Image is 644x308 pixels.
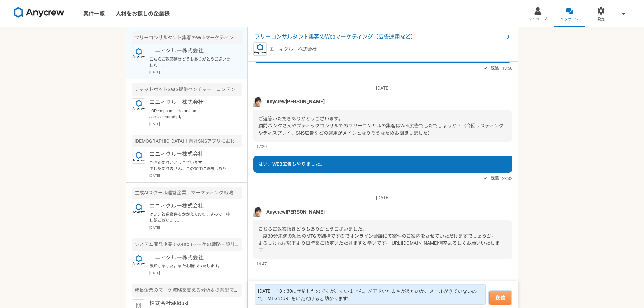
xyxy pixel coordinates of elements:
p: 株式会社akiduki [149,299,233,307]
img: logo_text_blue_01.png [253,42,267,56]
div: ドメイン: [DOMAIN_NAME] [18,18,78,24]
p: エニィクルー株式会社 [149,254,233,262]
span: フリーコンサルタント集客のWebマーケティング（広告運用など） [255,33,504,41]
span: こちらご返答頂きどうもありがとうございました。 一度30分未満の短めのMTGで結構ですのでオンライン会議にて案件のご案内をさせていただけますでしょうか。 よろしければ以下より日時をご指定いただけ... [258,226,496,246]
div: システム開発企業でのBtoBマーケの戦略・設計や実務までをリードできる人材を募集 [132,238,242,251]
span: Anycrew[PERSON_NAME] [266,208,325,216]
span: 17:20 [256,143,267,150]
p: はい、複数案件をかかえておりますので、申し訳ございます。 よろしくお願いいたします。 [149,211,233,223]
p: [DATE] [149,173,242,178]
img: naoya%E3%81%AE%E3%82%B3%E3%83%92%E3%82%9A%E3%83%BC.jpeg [253,207,263,217]
div: v 4.0.25 [19,11,33,16]
div: ドメイン概要 [30,41,56,45]
img: 8DqYSo04kwAAAAASUVORK5CYII= [14,7,64,18]
span: 23:32 [502,175,512,182]
div: フリーコンサルタント集客のWebマーケティング（広告運用など） [132,31,242,44]
img: logo_text_blue_01.png [132,254,145,267]
p: エニィクルー株式会社 [269,46,317,53]
div: チャットボットSaaS提供ベンチャー コンテンツマーケター [132,83,242,96]
span: マイページ [528,17,547,22]
div: 生成AIスクール運営企業 マーケティング戦略ディレクター [132,187,242,199]
span: 18:50 [502,65,512,71]
textarea: [DATE] 18：30に予約したのですが、すいません。メアドいれまちがえたのか、メールがきていないので、MTGのURLをいただけると助かります。 [255,284,486,305]
p: [DATE] [149,270,242,276]
p: こちらご返答頂きどうもありがとうございました。 一度30分未満の短めのMTGで結構ですのでオンライン会議にて案件のご案内をさせていただけますでしょうか。 よろしければ以下より日時をご指定いただけ... [149,56,233,68]
a: [URL][DOMAIN_NAME] [390,240,438,246]
p: [DATE] [149,121,242,126]
p: [DATE] [253,194,512,202]
button: 送信 [489,291,511,305]
p: エニィクルー株式会社 [149,47,233,55]
p: ご連絡ありがとうございます。 申し訳ありません。この案件に興味はありません。 辞退させていただきます。 [149,160,233,172]
span: 既読 [491,174,499,182]
p: エニィクルー株式会社 [149,98,233,106]
img: naoya%E3%81%AE%E3%82%B3%E3%83%92%E3%82%9A%E3%83%BC.jpeg [253,97,263,107]
p: エニィクルー株式会社 [149,150,233,158]
img: logo_text_blue_01.png [132,150,145,164]
div: [DEMOGRAPHIC_DATA]＋向けSNSアプリにおけるマーケティング業務 [132,135,242,147]
p: エニィクルー株式会社 [149,202,233,210]
img: logo_text_blue_01.png [132,47,145,60]
span: Anycrew[PERSON_NAME] [266,98,325,105]
span: ご返答いただきありがとうございます。 顧問バンクさんやブティックコンサルでのフリーコンサルの集客はWeb広告でしたでしょうか？（今回リスティングやディスプレイ、SNS広告などの運用がメインとなり... [258,116,504,136]
div: 成長企業のマーケ戦略を支える分析＆提案型マーケター募集（業務委託） [132,284,242,297]
span: メッセージ [560,17,579,22]
p: LORemipsum、dolorsitam、consecteturadipi。 elitsed、doeiusmodtemporinc。 ■utlaboreetd。 ・magnaaliquaeni... [149,108,233,120]
span: はい、WEB広告もやりました。 [258,161,325,167]
img: logo_text_blue_01.png [132,202,145,215]
span: 設定 [597,17,605,22]
span: 既読 [491,64,499,72]
img: website_grey.svg [11,18,16,24]
p: [DATE] [149,225,242,230]
p: [DATE] [149,70,242,75]
img: tab_keywords_by_traffic_grey.svg [71,40,76,45]
div: キーワード流入 [78,41,109,45]
img: logo_orange.svg [11,11,16,16]
img: logo_text_blue_01.png [132,98,145,112]
p: [DATE] [253,85,512,92]
span: 16:47 [256,261,267,267]
img: tab_domain_overview_orange.svg [23,40,28,45]
p: 承知しました。またお願いいたします。 [149,263,233,269]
